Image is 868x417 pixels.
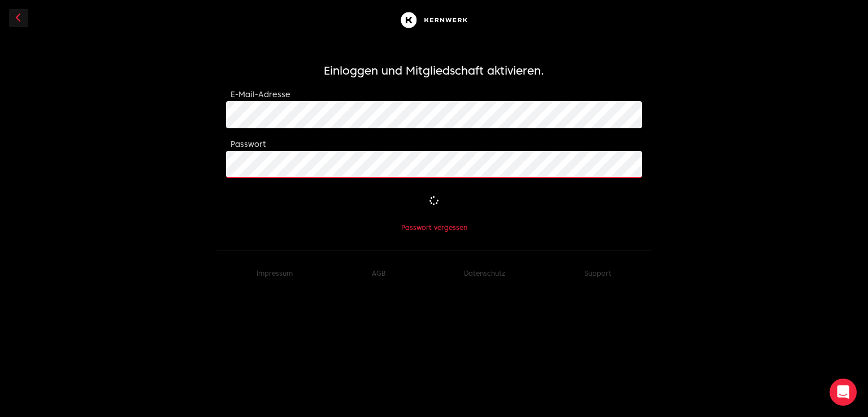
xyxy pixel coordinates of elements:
label: Passwort [231,140,266,149]
h1: Einloggen und Mitgliedschaft aktivieren. [226,63,642,79]
a: AGB [372,269,385,277]
a: Impressum [257,269,293,277]
div: Open Intercom Messenger [830,379,857,406]
button: Passwort vergessen [401,223,467,232]
img: Kernwerk® [398,9,470,31]
a: Datenschutz [464,269,505,277]
button: Support [584,269,611,278]
label: E-Mail-Adresse [231,90,290,99]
